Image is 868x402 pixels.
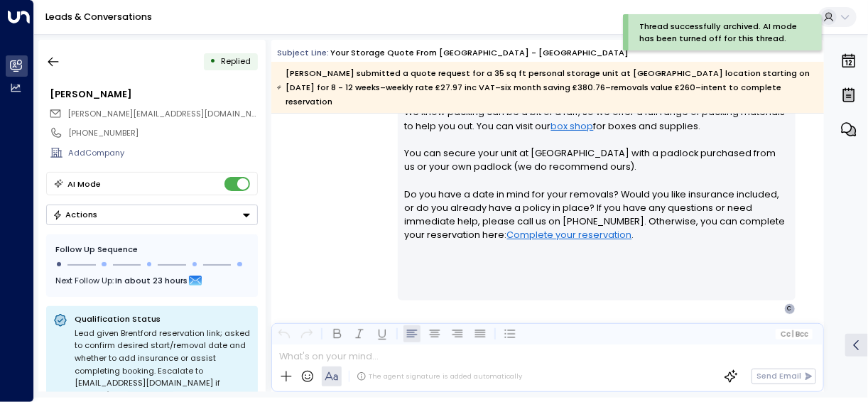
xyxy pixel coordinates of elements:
[784,303,796,315] div: C
[551,119,594,133] a: box shop
[221,55,251,67] span: Replied
[792,330,794,338] span: |
[67,108,258,120] span: chrishealey@ndirect.co.uk
[210,51,216,72] div: •
[46,205,258,225] div: Button group with a nested menu
[357,371,522,381] div: The agent signature is added automatically
[55,244,249,256] div: Follow Up Sequence
[781,330,808,338] span: Cc Bcc
[298,325,315,342] button: Redo
[45,11,152,23] a: Leads & Conversations
[68,127,257,139] div: [PHONE_NUMBER]
[507,228,632,241] a: Complete your reservation
[277,47,329,58] span: Subject Line:
[50,87,257,101] div: [PERSON_NAME]
[68,147,257,159] div: AddCompany
[115,273,188,288] span: In about 23 hours
[776,329,813,339] button: Cc|Bcc
[46,205,258,225] button: Actions
[53,210,97,219] div: Actions
[276,325,293,342] button: Undo
[639,21,801,45] div: Thread successfully archived. AI mode has been turned off for this thread.
[67,177,101,191] div: AI Mode
[330,47,629,59] div: Your storage quote from [GEOGRAPHIC_DATA] - [GEOGRAPHIC_DATA]
[67,108,271,119] span: [PERSON_NAME][EMAIL_ADDRESS][DOMAIN_NAME]
[75,313,251,325] p: Qualification Status
[277,66,817,109] div: [PERSON_NAME] submitted a quote request for a 35 sq ft personal storage unit at [GEOGRAPHIC_DATA]...
[55,273,249,288] div: Next Follow Up:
